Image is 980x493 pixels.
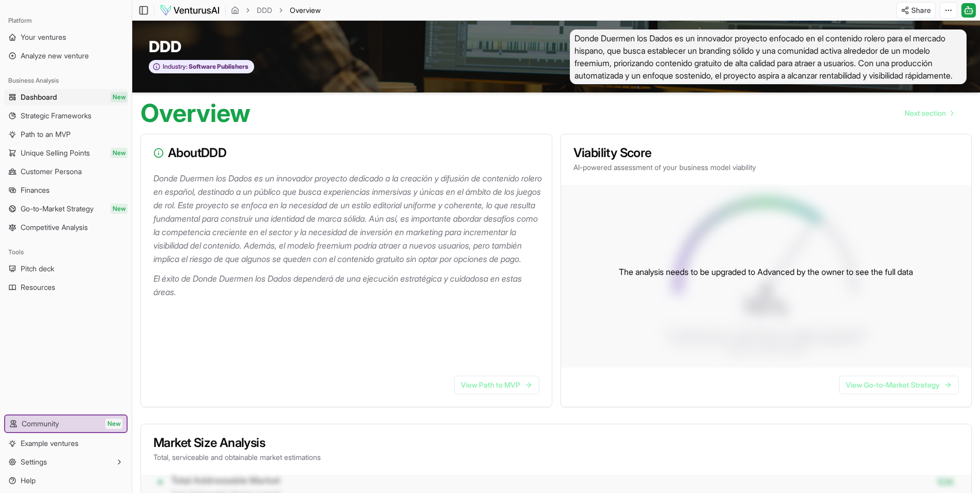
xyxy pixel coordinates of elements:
[111,92,128,102] span: New
[290,5,321,16] span: Overview
[4,72,128,89] div: Business Analysis
[21,438,79,449] span: Example ventures
[4,29,128,45] a: Your ventures
[21,222,88,233] span: Competitive Analysis
[454,376,539,394] a: View Path to MVP
[21,264,54,274] span: Pitch deck
[5,415,127,432] a: CommunityNew
[21,185,50,195] span: Finances
[839,376,959,394] a: View Go-to-Market Strategy
[21,475,36,486] span: Help
[153,147,539,159] h3: About DDD
[149,60,254,74] button: Industry:Software Publishers
[160,4,220,17] img: logo
[570,29,967,84] span: Donde Duermen los Dados es un innovador proyecto enfocado en el contenido rolero para el mercado ...
[4,182,128,198] a: Finances
[4,279,128,296] a: Resources
[4,260,128,277] a: Pitch deck
[21,148,90,158] span: Unique Selling Points
[105,419,122,429] span: New
[905,108,946,118] span: Next section
[4,145,128,161] a: Unique Selling PointsNew
[573,147,959,159] h3: Viability Score
[21,92,57,102] span: Dashboard
[21,51,89,61] span: Analyze new venture
[111,148,128,158] span: New
[163,63,188,71] span: Industry:
[4,454,128,470] button: Settings
[153,452,959,463] p: Total, serviceable and obtainable market estimations
[4,244,128,260] div: Tools
[21,457,47,467] span: Settings
[153,172,543,266] p: Donde Duermen los Dados es un innovador proyecto dedicado a la creación y difusión de contenido r...
[149,37,181,56] span: DDD
[153,437,959,449] h3: Market Size Analysis
[896,103,961,124] nav: pagination
[4,435,128,452] a: Example ventures
[896,103,961,124] a: Go to next page
[4,219,128,236] a: Competitive Analysis
[22,419,59,429] span: Community
[4,163,128,180] a: Customer Persona
[21,129,71,140] span: Path to an MVP
[231,5,321,16] nav: breadcrumb
[4,12,128,29] div: Platform
[257,5,272,16] a: DDD
[4,107,128,124] a: Strategic Frameworks
[4,472,128,489] a: Help
[111,204,128,214] span: New
[21,166,82,177] span: Customer Persona
[153,272,543,299] p: El éxito de Donde Duermen los Dados dependerá de una ejecución estratégica y cuidadosa en estas á...
[21,282,55,292] span: Resources
[21,32,66,42] span: Your ventures
[21,111,91,121] span: Strategic Frameworks
[573,162,959,173] p: AI-powered assessment of your business model viability
[896,2,936,19] button: Share
[21,204,94,214] span: Go-to-Market Strategy
[4,126,128,143] a: Path to an MVP
[188,63,248,71] span: Software Publishers
[619,266,913,278] p: The analysis needs to be upgraded to Advanced by the owner to see the full data
[4,201,128,217] a: Go-to-Market StrategyNew
[4,48,128,64] a: Analyze new venture
[4,89,128,105] a: DashboardNew
[911,5,931,16] span: Share
[141,101,251,126] h1: Overview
